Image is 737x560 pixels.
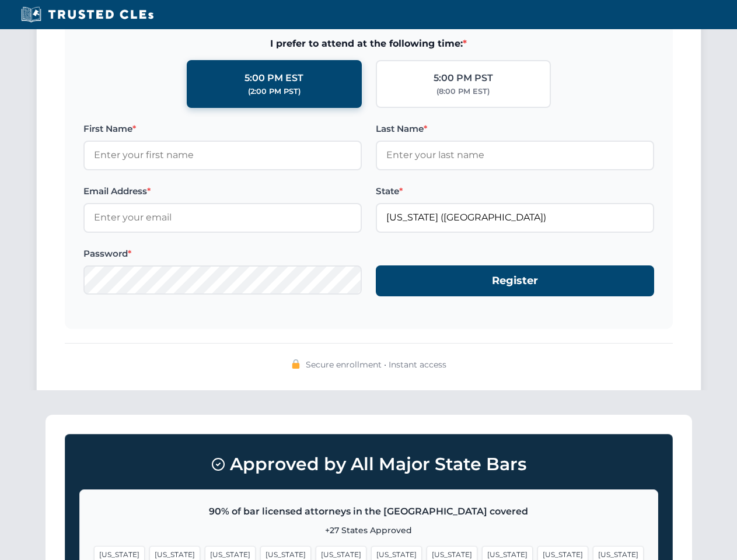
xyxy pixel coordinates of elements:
[376,265,654,296] button: Register
[83,247,362,261] label: Password
[94,524,644,537] p: +27 States Approved
[376,122,654,136] label: Last Name
[83,36,654,51] span: I prefer to attend at the following time:
[306,358,446,371] span: Secure enrollment • Instant access
[291,359,301,369] img: 🔒
[83,122,362,136] label: First Name
[94,504,644,519] p: 90% of bar licensed attorneys in the [GEOGRAPHIC_DATA] covered
[83,203,362,232] input: Enter your email
[376,141,654,170] input: Enter your last name
[18,6,157,23] img: Trusted CLEs
[244,71,303,86] div: 5:00 PM EST
[83,141,362,170] input: Enter your first name
[434,71,493,86] div: 5:00 PM PST
[83,184,362,198] label: Email Address
[79,449,658,480] h3: Approved by All Major State Bars
[376,184,654,198] label: State
[436,86,490,97] div: (8:00 PM EST)
[376,203,654,232] input: Florida (FL)
[248,86,301,97] div: (2:00 PM PST)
